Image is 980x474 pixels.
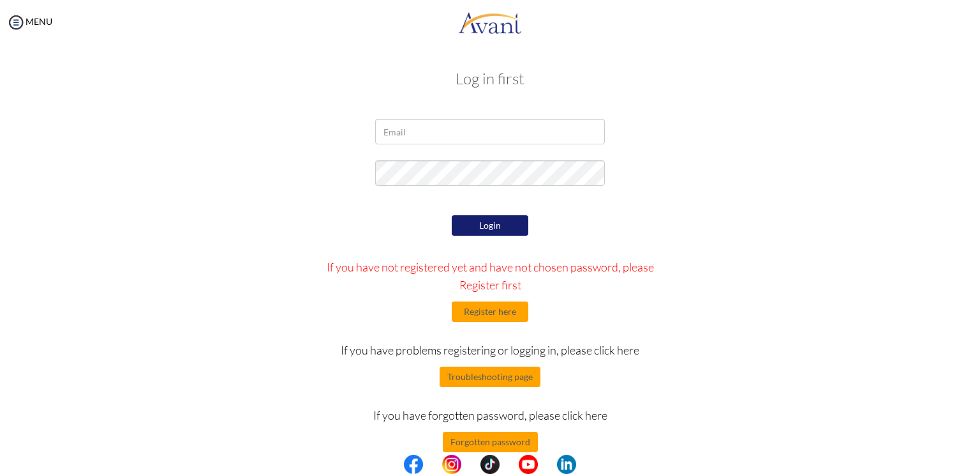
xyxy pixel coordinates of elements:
img: blank.png [461,455,480,474]
img: logo.png [458,3,522,42]
img: blank.png [423,455,442,474]
img: icon-menu.png [6,13,26,32]
img: li.png [557,455,576,474]
button: Forgotten password [443,432,538,452]
button: Troubleshooting page [440,367,540,387]
button: Login [452,215,528,236]
img: yt.png [519,455,538,474]
input: Email [375,119,605,144]
img: tt.png [480,455,500,474]
p: If you have problems registering or logging in, please click here [313,341,667,359]
img: fb.png [404,455,423,474]
img: in.png [442,455,461,474]
a: MENU [6,16,52,27]
h3: Log in first [126,70,854,87]
p: If you have not registered yet and have not chosen password, please Register first [313,258,667,294]
img: blank.png [500,455,519,474]
p: If you have forgotten password, please click here [313,406,667,424]
button: Register here [452,302,528,322]
img: blank.png [538,455,557,474]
